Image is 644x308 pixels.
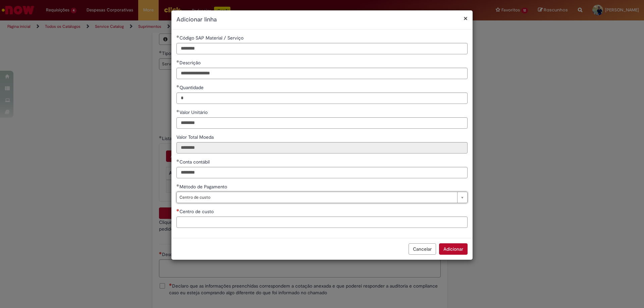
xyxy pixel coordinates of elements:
span: Obrigatório Preenchido [176,184,179,187]
span: Obrigatório Preenchido [176,159,179,162]
span: Obrigatório Preenchido [176,60,179,63]
input: Valor Unitário [176,117,468,129]
span: Somente leitura - Valor Total Moeda [176,134,215,140]
input: Centro de custo [176,217,468,228]
input: Quantidade [176,93,468,104]
span: Quantidade [179,84,205,90]
span: Centro de custo [179,208,215,214]
button: Fechar modal [464,15,468,22]
span: Conta contábil [179,159,211,165]
input: Conta contábil [176,167,468,178]
button: Adicionar [439,243,468,255]
span: Centro de custo [179,192,454,203]
input: Código SAP Material / Serviço [176,43,468,54]
span: Obrigatório Preenchido [176,35,179,38]
span: Descrição [179,60,202,66]
input: Valor Total Moeda [176,142,468,153]
span: Valor Unitário [179,109,209,115]
input: Descrição [176,68,468,79]
h2: Adicionar linha [176,15,468,24]
span: Necessários [176,209,179,211]
span: Obrigatório Preenchido [176,85,179,87]
span: Obrigatório Preenchido [176,110,179,112]
button: Cancelar [409,243,436,255]
span: Código SAP Material / Serviço [179,35,245,41]
span: Método de Pagamento [179,184,228,190]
